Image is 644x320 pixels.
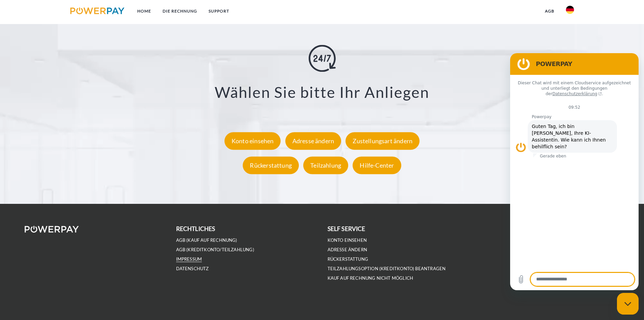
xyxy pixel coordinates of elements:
[176,225,215,232] b: rechtliches
[203,5,235,17] a: SUPPORT
[132,5,157,17] a: Home
[539,5,560,17] a: agb
[241,162,301,169] a: Rückerstattung
[223,137,283,145] a: Konto einsehen
[70,7,125,14] img: logo-powerpay.svg
[157,5,203,17] a: DIE RECHNUNG
[285,132,341,150] div: Adresse ändern
[302,162,350,169] a: Teilzahlung
[328,275,413,281] a: Kauf auf Rechnung nicht möglich
[224,132,281,150] div: Konto einsehen
[328,247,367,253] a: Adresse ändern
[351,162,403,169] a: Hilfe-Center
[284,137,343,145] a: Adresse ändern
[176,247,254,253] a: AGB (Kreditkonto/Teilzahlung)
[328,225,365,232] b: self service
[617,293,639,315] iframe: Schaltfläche zum Öffnen des Messaging-Fensters; Konversation läuft
[510,53,639,290] iframe: Messaging-Fenster
[345,132,420,150] div: Zustellungsart ändern
[176,237,237,243] a: AGB (Kauf auf Rechnung)
[303,156,348,174] div: Teilzahlung
[243,156,299,174] div: Rückerstattung
[566,6,574,14] img: de
[25,226,79,233] img: logo-powerpay-white.svg
[328,266,446,272] a: Teilzahlungsoption (KREDITKONTO) beantragen
[176,256,202,262] a: IMPRESSUM
[328,256,368,262] a: Rückerstattung
[344,137,421,145] a: Zustellungsart ändern
[176,266,209,272] a: DATENSCHUTZ
[328,237,367,243] a: Konto einsehen
[353,156,401,174] div: Hilfe-Center
[309,45,336,72] img: online-shopping.svg
[41,83,603,102] h3: Wählen Sie bitte Ihr Anliegen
